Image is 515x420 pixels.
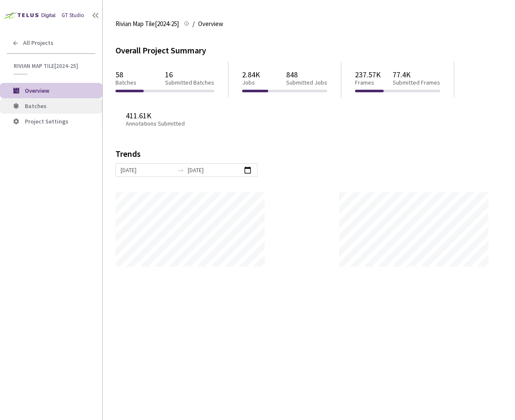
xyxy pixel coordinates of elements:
div: GT Studio [62,12,84,20]
span: Rivian Map Tile[2024-25] [14,62,90,70]
li: / [192,19,195,29]
p: Submitted Frames [393,79,440,86]
span: Overview [198,19,223,29]
span: Rivian Map Tile[2024-25] [115,19,179,29]
span: Batches [25,102,47,110]
input: End date [188,165,241,175]
p: 237.57K [355,70,381,79]
p: 411.61K [126,111,218,120]
span: to [178,167,184,173]
p: 16 [165,70,214,79]
p: Submitted Jobs [286,79,327,86]
span: Overview [25,87,49,94]
p: Frames [355,79,381,86]
p: Jobs [242,79,260,86]
p: 2.84K [242,70,260,79]
p: Submitted Batches [165,79,214,86]
span: Project Settings [25,117,68,125]
p: Batches [115,79,136,86]
p: Annotations Submitted [126,120,218,127]
span: All Projects [23,39,53,47]
p: 58 [115,70,136,79]
span: swap-right [178,167,184,173]
div: Trends [115,150,490,163]
p: 77.4K [393,70,440,79]
p: 848 [286,70,327,79]
div: Overall Project Summary [115,44,502,57]
input: Start date [121,165,174,175]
